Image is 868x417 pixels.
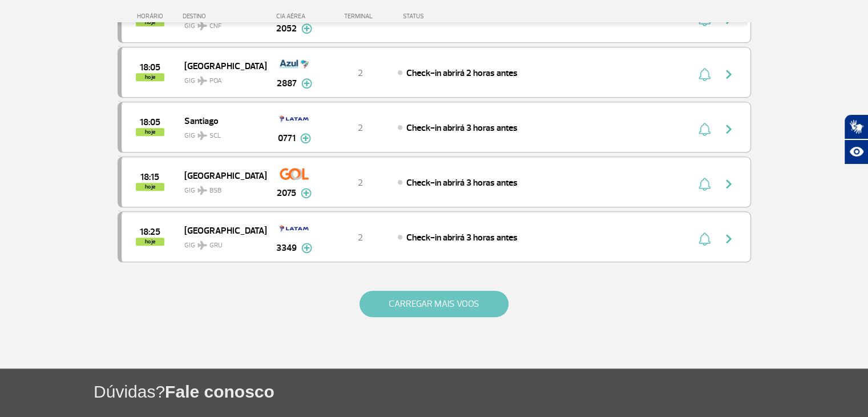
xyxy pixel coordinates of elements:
span: 2 [358,232,363,243]
div: STATUS [397,13,490,20]
span: 2075 [277,186,296,200]
span: 2 [358,67,363,79]
img: mais-info-painel-voo.svg [301,78,312,89]
button: Abrir tradutor de língua de sinais. [844,114,868,139]
span: GIG [184,179,257,196]
button: CARREGAR MAIS VOOS [360,291,508,317]
img: seta-direita-painel-voo.svg [722,67,736,81]
span: Check-in abrirá 2 horas antes [406,67,518,79]
span: SCL [209,131,221,141]
img: sino-painel-voo.svg [699,177,710,191]
img: mais-info-painel-voo.svg [301,243,312,253]
h1: Dúvidas? [94,380,868,403]
span: GIG [184,234,257,251]
span: Fale conosco [165,382,274,401]
button: Abrir recursos assistivos. [844,139,868,165]
span: GIG [184,70,257,86]
span: 2025-08-26 18:05:00 [140,63,160,71]
img: mais-info-painel-voo.svg [301,188,312,198]
img: seta-direita-painel-voo.svg [722,232,736,246]
span: hoje [136,73,164,81]
span: GRU [209,240,223,251]
span: 2887 [277,77,297,90]
img: destiny_airplane.svg [197,186,207,195]
span: 3349 [276,241,297,255]
img: seta-direita-painel-voo.svg [722,177,736,191]
div: CIA AÉREA [266,13,323,20]
img: seta-direita-painel-voo.svg [722,122,736,136]
img: sino-painel-voo.svg [699,67,710,81]
img: sino-painel-voo.svg [699,122,710,136]
span: 2025-08-26 18:25:00 [140,228,160,236]
div: Plugin de acessibilidade da Hand Talk. [844,114,868,165]
span: Check-in abrirá 3 horas antes [406,177,518,189]
img: destiny_airplane.svg [197,76,207,85]
span: POA [209,76,222,86]
span: [GEOGRAPHIC_DATA] [184,168,257,183]
img: mais-info-painel-voo.svg [300,133,311,143]
span: 2 [358,177,363,189]
span: 0771 [278,131,296,145]
span: BSB [209,186,221,196]
span: hoje [136,238,164,246]
img: destiny_airplane.svg [197,240,207,250]
div: HORÁRIO [121,13,183,20]
span: Check-in abrirá 3 horas antes [406,232,518,243]
img: destiny_airplane.svg [197,131,207,140]
span: 2025-08-26 18:15:00 [140,173,159,181]
span: hoje [136,128,164,136]
img: sino-painel-voo.svg [699,232,710,246]
span: Check-in abrirá 3 horas antes [406,122,518,134]
span: GIG [184,125,257,141]
span: Santiago [184,113,257,128]
span: hoje [136,183,164,191]
span: 2 [358,122,363,134]
span: 2025-08-26 18:05:00 [140,118,160,126]
span: [GEOGRAPHIC_DATA] [184,223,257,238]
div: DESTINO [183,13,266,20]
div: TERMINAL [323,13,397,20]
span: [GEOGRAPHIC_DATA] [184,58,257,73]
img: mais-info-painel-voo.svg [301,23,312,34]
span: 2052 [276,22,297,35]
